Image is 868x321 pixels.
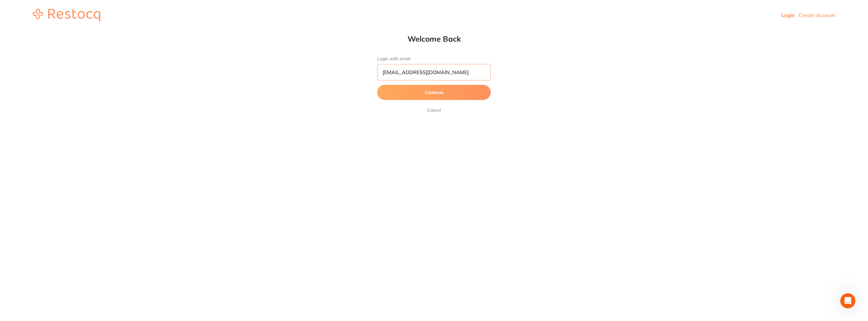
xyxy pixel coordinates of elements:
[377,56,491,61] label: Login with email
[365,34,503,44] h1: Welcome Back
[799,12,835,18] a: Create Account
[840,293,855,308] iframe: Intercom live chat
[33,9,100,21] img: restocq_logo.svg
[426,106,442,114] a: Cancel
[377,85,491,100] button: Continue
[781,12,795,18] a: Login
